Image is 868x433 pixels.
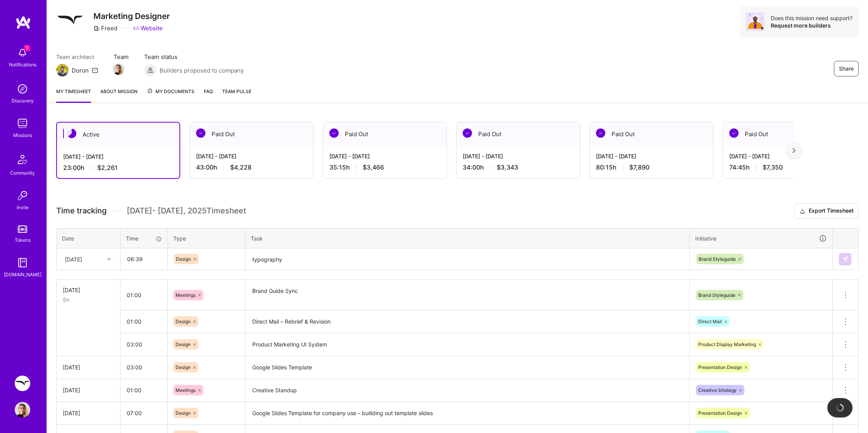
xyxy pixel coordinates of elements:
span: Team architect [56,53,98,61]
i: icon Mail [92,67,98,73]
span: Builders proposed to company [160,66,244,74]
div: Request more builders [771,22,852,29]
span: Team status [144,53,244,61]
div: 23:00 h [63,164,173,172]
a: About Mission [100,87,138,103]
img: guide book [15,255,30,270]
div: Time [126,234,162,242]
a: Team Pulse [222,87,251,103]
textarea: Brand Guide Sync [246,281,689,310]
span: 1 [24,45,30,51]
span: $7,890 [629,163,649,171]
textarea: Google Slides Template for company use – builiding out template slides [246,403,689,424]
div: Does this mission need support? [771,14,852,22]
i: icon Download [799,207,806,215]
input: HH:MM [121,285,167,305]
div: Discovery [12,97,34,105]
div: Freed [93,24,117,32]
div: Notifications [9,61,36,69]
span: $3,466 [363,163,384,171]
div: Missions [13,131,32,139]
div: 5h [63,296,114,304]
div: Initiative [695,234,827,243]
div: [DATE] - [DATE] [196,152,307,160]
img: Paid Out [329,128,339,138]
div: Paid Out [456,122,580,146]
div: 35:15 h [329,163,440,171]
img: Paid Out [729,128,739,138]
span: Design [176,319,191,324]
img: discovery [15,81,30,97]
span: Time tracking [56,206,107,216]
th: Task [245,228,690,248]
textarea: Creative Standup [246,380,689,401]
img: Avatar [746,12,765,31]
div: [DATE] - [DATE] [463,152,573,160]
div: Paid Out [190,122,313,146]
textarea: typography [246,249,689,270]
span: Team Pulse [222,88,251,94]
span: $2,261 [97,164,118,172]
textarea: Google Slides Template [246,357,689,378]
span: Design [176,256,191,262]
div: [DATE] [63,409,114,417]
input: HH:MM [121,249,167,269]
div: Tokens [15,236,31,244]
span: $7,350 [763,163,783,171]
img: Company Logo [56,6,84,34]
a: Freed: Marketing Designer [13,376,32,391]
img: Team Member Avatar [113,63,124,75]
textarea: Product Marketing UI System [246,334,689,355]
div: [DATE] [63,386,114,394]
span: My Documents [147,87,195,96]
span: Share [839,65,854,73]
a: FAQ [204,87,213,103]
div: Invite [17,203,29,211]
button: Share [834,61,859,76]
input: HH:MM [121,334,167,355]
h3: Marketing Designer [93,11,170,21]
div: [DATE] - [DATE] [596,152,707,160]
img: Paid Out [463,128,472,138]
img: bell [15,45,30,61]
a: User Avatar [13,402,32,417]
img: teamwork [15,116,30,131]
img: Paid Out [196,128,205,138]
img: right [792,148,796,153]
i: icon CompanyGray [93,25,100,31]
input: HH:MM [121,403,167,423]
span: Design [176,341,191,347]
textarea: Direct Mail – Rebrief & Revision [246,311,689,333]
img: logo [15,16,31,29]
span: [DATE] - [DATE] , 2025 Timesheet [127,206,246,216]
div: null [839,253,852,265]
a: Website [133,24,163,32]
img: Invite [15,188,30,203]
input: HH:MM [121,357,167,378]
img: Builders proposed to company [144,64,157,76]
img: Active [67,129,76,138]
div: Active [57,123,179,146]
span: Meetings [176,292,196,298]
img: Submit [842,256,848,262]
a: My Documents [147,87,195,103]
div: 74:45 h [729,163,840,171]
div: Paid Out [590,122,713,146]
div: 80:15 h [596,163,707,171]
th: Type [168,228,245,248]
a: Team Member Avatar [114,62,124,76]
div: 34:00 h [463,163,573,171]
span: Brand Styleguide [699,256,736,262]
div: [DATE] - [DATE] [729,152,840,160]
div: Paid Out [323,122,446,146]
a: My timesheet [56,87,91,103]
img: Team Architect [56,64,69,76]
div: 43:00 h [196,163,307,171]
span: Brand Styleguide [698,292,735,298]
div: [DATE] [63,363,114,371]
div: Paid Out [723,122,846,146]
span: $4,228 [230,163,251,171]
span: Design [176,410,191,416]
img: Community [13,150,32,169]
img: loading [835,402,845,413]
